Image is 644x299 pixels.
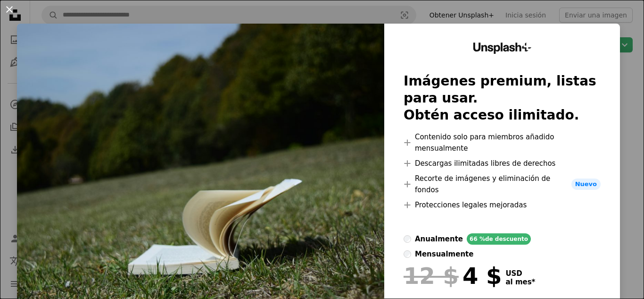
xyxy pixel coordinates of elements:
div: mensualmente [415,248,473,260]
li: Contenido solo para miembros añadido mensualmente [404,131,601,154]
h2: Imágenes premium, listas para usar. Obtén acceso ilimitado. [404,73,601,124]
span: Nuevo [571,179,601,190]
li: Recorte de imágenes y eliminación de fondos [404,173,601,196]
span: USD [505,269,535,278]
li: Descargas ilimitadas libres de derechos [404,158,601,169]
div: 4 $ [404,264,502,288]
div: 66 % de descuento [467,233,531,245]
input: mensualmente [404,250,411,258]
span: 12 $ [404,264,459,288]
div: anualmente [415,233,463,245]
li: Protecciones legales mejoradas [404,199,601,211]
span: al mes * [505,278,535,286]
input: anualmente66 %de descuento [404,235,411,243]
